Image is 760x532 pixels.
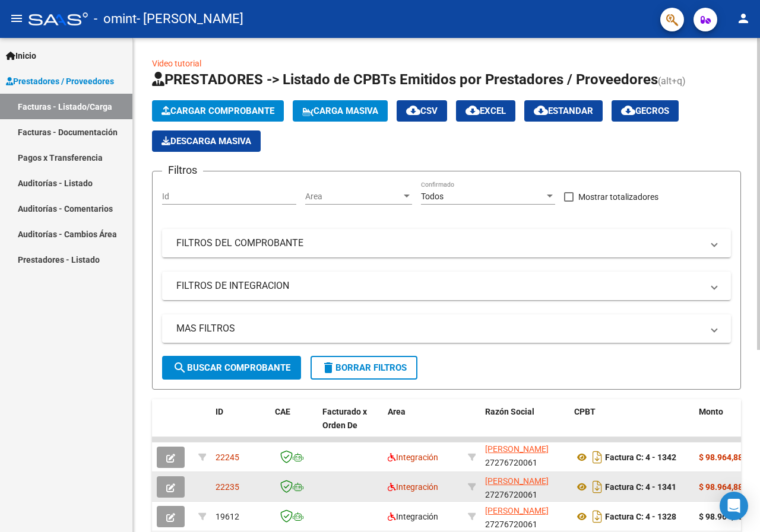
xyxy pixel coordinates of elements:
[176,322,702,335] mat-panel-title: MAS FILTROS
[321,361,335,375] mat-icon: delete
[605,482,676,492] strong: Factura C: 4 - 1341
[736,11,750,26] mat-icon: person
[485,476,549,486] span: [PERSON_NAME]
[216,407,223,416] span: ID
[485,445,565,470] div: 27276720061
[590,477,605,496] i: Descargar documento
[699,407,723,416] span: Monto
[152,130,261,152] button: Descarga Masiva
[465,103,480,117] mat-icon: cloud_download
[590,448,605,467] i: Descargar documento
[152,59,201,68] a: Video tutorial
[152,100,284,122] button: Cargar Comprobante
[152,130,261,152] app-download-masive: Descarga masiva de comprobantes (adjuntos)
[658,75,686,87] span: (alt+q)
[275,407,290,416] span: CAE
[6,75,114,88] span: Prestadores / Proveedores
[152,71,658,88] span: PRESTADORES -> Listado de CPBTs Emitidos por Prestadores / Proveedores
[270,399,318,451] datatable-header-cell: CAE
[456,100,515,122] button: EXCEL
[173,361,187,375] mat-icon: search
[421,192,444,201] span: Todos
[465,106,506,116] span: EXCEL
[699,482,743,492] strong: $ 98.964,88
[534,103,548,117] mat-icon: cloud_download
[318,399,383,451] datatable-header-cell: Facturado x Orden De
[388,407,406,416] span: Area
[388,453,438,462] span: Integración
[311,356,417,380] button: Borrar Filtros
[699,453,743,462] strong: $ 98.964,88
[162,314,731,343] mat-expansion-panel-header: MAS FILTROS
[524,100,603,122] button: Estandar
[569,399,694,451] datatable-header-cell: CPBT
[621,103,635,117] mat-icon: cloud_download
[720,492,748,520] div: Open Intercom Messenger
[216,453,239,462] span: 22245
[388,512,438,521] span: Integración
[485,506,549,515] span: [PERSON_NAME]
[534,106,593,116] span: Estandar
[305,192,401,202] span: Area
[480,399,569,451] datatable-header-cell: Razón Social
[383,399,463,451] datatable-header-cell: Area
[321,362,407,373] span: Borrar Filtros
[590,507,605,526] i: Descargar documento
[605,512,676,521] strong: Factura C: 4 - 1328
[406,103,420,117] mat-icon: cloud_download
[162,229,731,257] mat-expansion-panel-header: FILTROS DEL COMPROBANTE
[211,399,270,451] datatable-header-cell: ID
[699,512,743,521] strong: $ 98.964,88
[485,444,549,454] span: [PERSON_NAME]
[485,504,565,529] div: 27276720061
[612,100,679,122] button: Gecros
[162,272,731,300] mat-expansion-panel-header: FILTROS DE INTEGRACION
[388,482,438,492] span: Integración
[162,162,203,179] h3: Filtros
[621,106,669,116] span: Gecros
[406,106,438,116] span: CSV
[397,100,447,122] button: CSV
[9,11,24,26] mat-icon: menu
[176,237,702,250] mat-panel-title: FILTROS DEL COMPROBANTE
[216,482,239,492] span: 22235
[162,356,301,380] button: Buscar Comprobante
[574,407,596,416] span: CPBT
[94,6,137,32] span: - omint
[6,49,36,62] span: Inicio
[485,407,534,416] span: Razón Social
[176,279,702,292] mat-panel-title: FILTROS DE INTEGRACION
[485,474,565,499] div: 27276720061
[322,407,367,430] span: Facturado x Orden De
[137,6,243,32] span: - [PERSON_NAME]
[173,362,290,373] span: Buscar Comprobante
[161,106,274,116] span: Cargar Comprobante
[161,136,251,146] span: Descarga Masiva
[578,190,658,204] span: Mostrar totalizadores
[605,453,676,462] strong: Factura C: 4 - 1342
[293,100,388,122] button: Carga Masiva
[302,106,378,116] span: Carga Masiva
[216,512,239,521] span: 19612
